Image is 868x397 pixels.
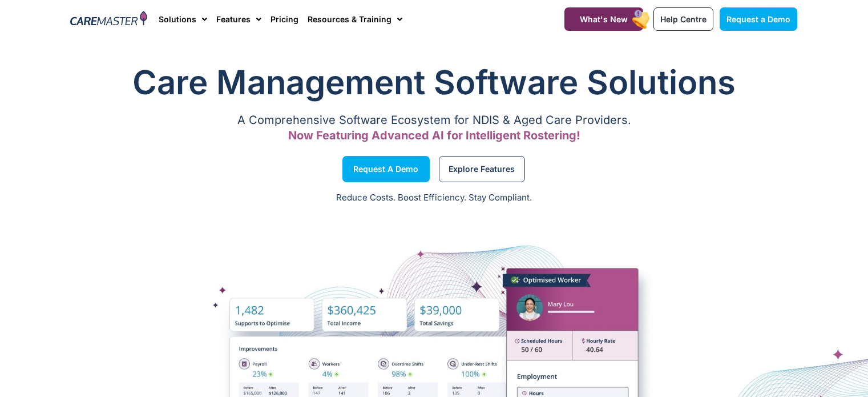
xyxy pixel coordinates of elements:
[660,14,706,24] span: Help Centre
[353,166,418,172] span: Request a Demo
[726,14,790,24] span: Request a Demo
[439,156,525,182] a: Explore Features
[71,59,798,105] h1: Care Management Software Solutions
[342,156,430,182] a: Request a Demo
[564,7,643,31] a: What's New
[653,7,713,31] a: Help Centre
[7,191,861,204] p: Reduce Costs. Boost Efficiency. Stay Compliant.
[449,166,515,172] span: Explore Features
[580,14,628,24] span: What's New
[70,11,147,28] img: CareMaster Logo
[720,7,797,31] a: Request a Demo
[71,117,798,124] p: A Comprehensive Software Ecosystem for NDIS & Aged Care Providers.
[288,129,580,142] span: Now Featuring Advanced AI for Intelligent Rostering!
